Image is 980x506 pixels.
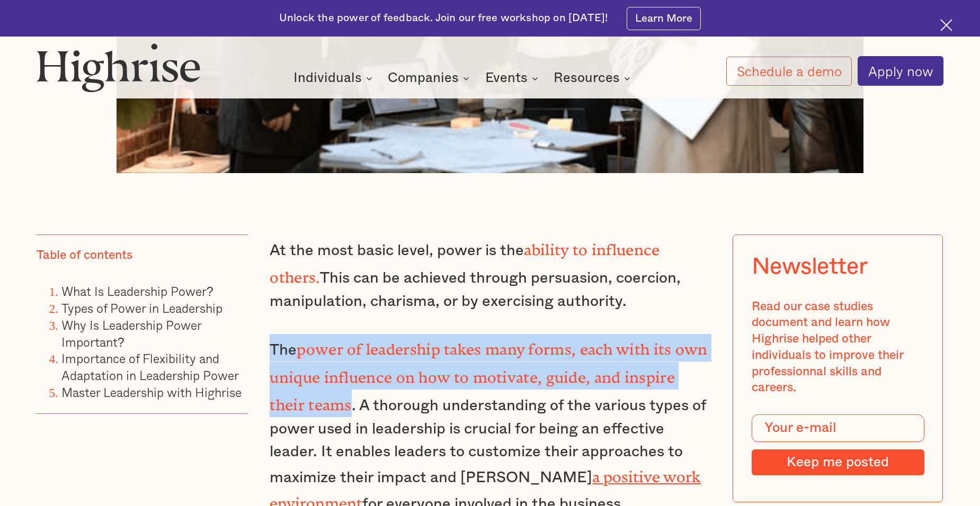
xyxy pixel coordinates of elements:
div: Events [485,72,541,85]
div: Read our case studies document and learn how Highrise helped other individuals to improve their p... [752,299,924,396]
div: Newsletter [752,254,868,280]
input: Keep me posted [752,449,924,475]
div: Individuals [293,72,376,85]
a: What Is Leadership Power? [61,282,213,301]
div: Companies [388,72,473,85]
a: Types of Power in Leadership [61,299,222,318]
div: Companies [388,72,459,85]
div: Resources [554,72,620,85]
div: Unlock the power of feedback. Join our free workshop on [DATE]! [279,11,609,26]
a: a positive work environment [270,468,701,504]
a: Why Is Leadership Power Important? [61,315,201,351]
img: Cross icon [940,19,952,31]
strong: of leadership takes many forms, each with its own unique influence on how to motivate, guide, and... [270,340,707,406]
a: Master Leadership with Highrise [61,383,242,402]
p: At the most basic level, power is the This can be achieved through persuasion, coercion, manipula... [270,234,710,313]
div: Events [485,72,528,85]
a: Learn More [627,7,701,30]
input: Your e-mail [752,414,924,442]
strong: power [297,340,343,350]
form: Modal Form [752,414,924,475]
div: Resources [554,72,634,85]
img: Highrise logo [37,43,200,93]
div: Individuals [293,72,362,85]
a: Importance of Flexibility and Adaptation in Leadership Power [61,349,239,385]
div: Table of contents [37,247,132,264]
a: Schedule a demo [726,57,851,86]
a: Apply now [858,56,943,86]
